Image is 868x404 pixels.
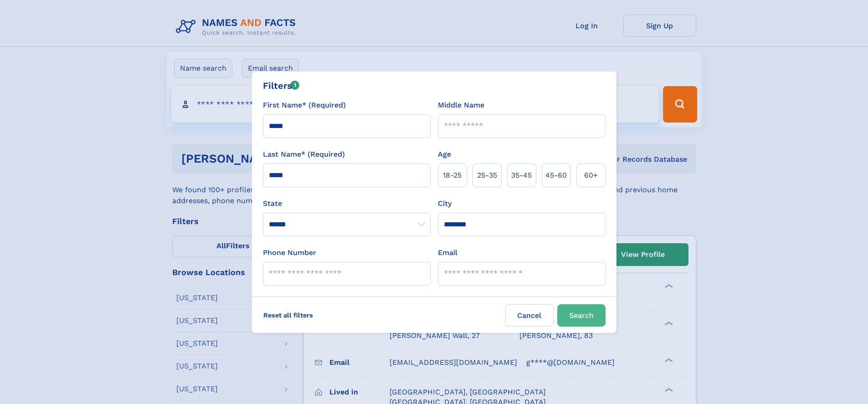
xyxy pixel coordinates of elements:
[511,170,532,181] span: 35‑45
[257,304,319,326] label: Reset all filters
[263,149,345,160] label: Last Name* (Required)
[557,304,606,327] button: Search
[477,170,497,181] span: 25‑35
[443,170,462,181] span: 18‑25
[438,100,484,111] label: Middle Name
[263,79,300,92] div: Filters
[263,198,431,209] label: State
[263,100,346,111] label: First Name* (Required)
[438,247,457,258] label: Email
[438,149,451,160] label: Age
[438,198,452,209] label: City
[263,247,316,258] label: Phone Number
[505,304,554,327] label: Cancel
[584,170,598,181] span: 60+
[545,170,567,181] span: 45‑60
